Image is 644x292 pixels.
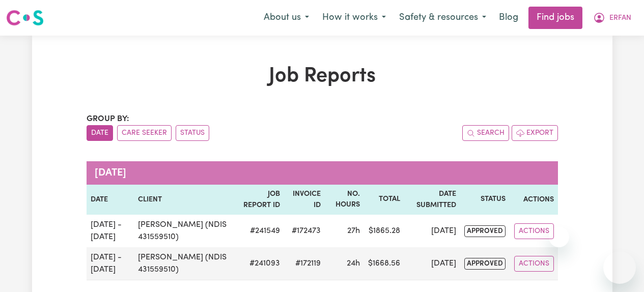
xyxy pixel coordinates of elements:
a: Blog [493,7,524,29]
iframe: Button to launch messaging window [603,251,636,284]
td: $ 1668.56 [364,247,404,280]
td: [PERSON_NAME] (NDIS 431559510) [134,215,236,247]
th: Status [460,185,510,215]
a: Careseekers logo [6,6,44,30]
th: No. Hours [325,185,364,215]
td: [DATE] [404,215,461,247]
span: 24 hours [347,259,360,268]
span: approved [464,225,506,237]
button: sort invoices by care seeker [117,125,172,141]
span: approved [464,258,506,270]
button: About us [257,7,316,28]
button: How it works [316,7,393,28]
td: [DATE] - [DATE] [87,215,134,247]
button: Export [512,125,558,141]
td: [DATE] - [DATE] [87,247,134,280]
h1: Job Reports [87,64,558,89]
button: Search [462,125,509,141]
th: Client [134,185,236,215]
td: [PERSON_NAME] (NDIS 431559510) [134,247,236,280]
button: Actions [514,223,554,239]
th: Invoice ID [284,185,325,215]
th: Date Submitted [404,185,461,215]
td: #172119 [284,247,325,280]
button: My Account [586,7,638,28]
span: ERFAN [609,13,631,24]
caption: [DATE] [87,161,558,185]
button: sort invoices by date [87,125,113,141]
th: Date [87,185,134,215]
span: Group by: [87,115,129,123]
td: $ 1865.28 [364,215,404,247]
th: Actions [510,185,557,215]
a: Find jobs [528,7,582,29]
td: # 241549 [236,215,284,247]
span: 27 hours [347,227,360,235]
th: Job Report ID [236,185,284,215]
iframe: Close message [549,227,569,247]
button: Safety & resources [393,7,493,28]
td: # 241093 [236,247,284,280]
td: [DATE] [404,247,461,280]
th: Total [364,185,404,215]
td: #172473 [284,215,325,247]
img: Careseekers logo [6,9,44,27]
button: Actions [514,256,554,272]
button: sort invoices by paid status [176,125,209,141]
